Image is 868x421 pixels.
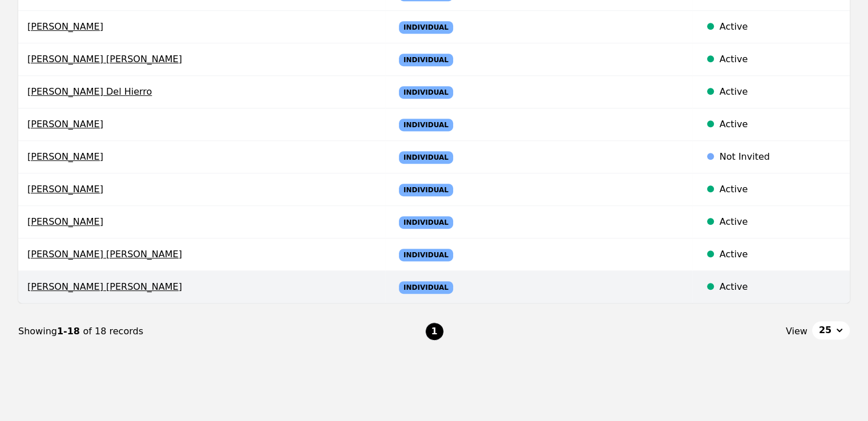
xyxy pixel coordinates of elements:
[720,248,841,261] div: Active
[27,248,376,261] span: [PERSON_NAME] [PERSON_NAME]
[27,20,376,34] span: [PERSON_NAME]
[399,249,453,261] span: Individual
[720,183,841,196] div: Active
[399,184,453,196] span: Individual
[399,216,453,229] span: Individual
[18,325,425,338] div: Showing of 18 records
[27,85,376,99] span: [PERSON_NAME] Del Hierro
[57,326,83,337] span: 1-18
[27,52,376,66] span: [PERSON_NAME] [PERSON_NAME]
[720,215,841,229] div: Active
[720,85,841,99] div: Active
[18,303,850,359] nav: Page navigation
[27,183,376,196] span: [PERSON_NAME]
[720,150,841,164] div: Not Invited
[720,280,841,294] div: Active
[720,118,841,131] div: Active
[812,321,850,339] button: 25
[720,52,841,66] div: Active
[399,21,453,34] span: Individual
[786,325,808,338] span: View
[720,20,841,34] div: Active
[399,151,453,164] span: Individual
[399,86,453,99] span: Individual
[819,323,831,337] span: 25
[27,280,376,294] span: [PERSON_NAME] [PERSON_NAME]
[399,119,453,131] span: Individual
[27,150,376,164] span: [PERSON_NAME]
[399,54,453,66] span: Individual
[27,118,376,131] span: [PERSON_NAME]
[399,281,453,294] span: Individual
[27,215,376,229] span: [PERSON_NAME]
